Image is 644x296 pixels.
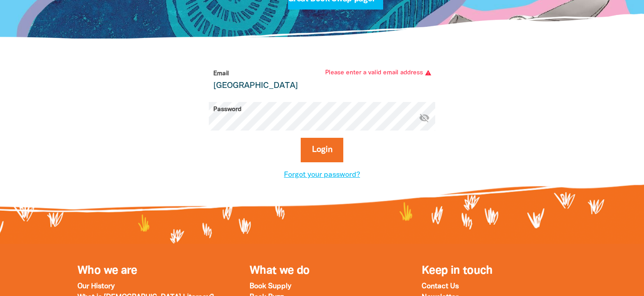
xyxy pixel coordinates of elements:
button: Login [301,138,344,162]
span: Keep in touch [422,266,493,276]
button: visibility_off [419,112,430,125]
a: Book Supply [250,283,291,290]
a: Forgot your password? [284,172,360,178]
i: Hide password [419,112,430,123]
a: Our History [77,283,115,290]
a: What we do [250,266,310,276]
a: Who we are [77,266,137,276]
a: Contact Us [422,283,459,290]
